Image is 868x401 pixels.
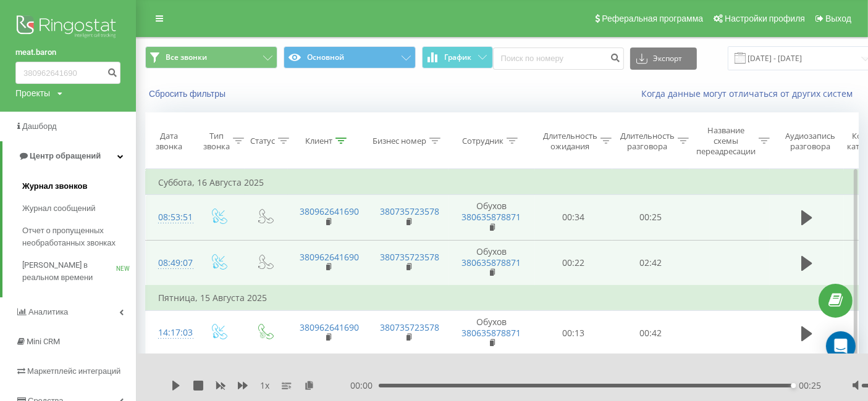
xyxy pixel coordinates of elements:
img: Ringostat logo [15,12,120,43]
span: Маркетплейс интеграций [27,366,120,376]
a: 380735723578 [381,321,440,333]
div: Статус [250,136,275,146]
div: Сотрудник [462,136,504,146]
button: Экспорт [630,48,697,70]
a: meat.baron [15,46,120,59]
a: Журнал звонков [22,175,136,197]
a: Отчет о пропущенных необработанных звонках [22,220,136,254]
a: 380735723578 [381,251,440,263]
span: Реферальная программа [602,14,703,23]
div: Длительность разговора [620,131,675,152]
div: Проекты [15,87,50,99]
span: 1 x [260,379,269,392]
span: Отчет о пропущенных необработанных звонках [22,225,130,249]
span: 00:25 [799,379,822,392]
span: Настройки профиля [725,14,805,23]
a: 380962641690 [300,251,360,263]
div: Бизнес номер [373,136,426,146]
td: Обухов [449,195,535,241]
td: Обухов [449,240,535,286]
a: Центр обращений [2,141,136,171]
button: Сбросить фильтры [145,88,232,99]
input: Поиск по номеру [493,48,624,70]
span: Центр обращений [30,151,101,160]
div: Длительность ожидания [543,131,597,152]
span: Журнал звонков [22,180,87,192]
div: Accessibility label [791,383,796,388]
a: 380635878871 [462,327,521,339]
a: Журнал сообщений [22,197,136,220]
a: [PERSON_NAME] в реальном времениNEW [22,254,136,289]
div: Open Intercom Messenger [826,331,856,361]
div: 08:49:07 [158,251,183,275]
div: Название схемы переадресации [696,125,756,157]
input: Поиск по номеру [15,62,120,84]
span: Аналитика [28,307,68,316]
a: 380635878871 [462,211,521,223]
span: Выход [825,14,851,23]
a: 380962641690 [300,205,360,217]
button: График [422,46,493,68]
button: Основной [284,46,416,68]
td: Обухов [449,310,535,356]
div: Дата звонка [146,131,192,152]
td: 00:22 [535,240,612,286]
a: 380635878871 [462,257,521,268]
div: Аудиозапись разговора [780,131,840,152]
span: Журнал сообщений [22,202,95,215]
a: 380735723578 [381,205,440,217]
span: График [444,53,471,62]
span: Дашборд [22,122,57,131]
a: Когда данные могут отличаться от других систем [641,88,859,99]
div: Тип звонка [203,131,230,152]
div: Клиент [305,136,332,146]
button: Все звонки [145,46,277,68]
td: 02:42 [612,240,689,286]
span: [PERSON_NAME] в реальном времени [22,259,116,284]
span: Mini CRM [27,337,60,346]
div: 14:17:03 [158,321,183,345]
a: 380962641690 [300,321,360,333]
td: 00:13 [535,310,612,356]
div: 08:53:51 [158,205,183,229]
td: 00:25 [612,195,689,241]
span: Все звонки [166,52,207,62]
td: 00:34 [535,195,612,241]
td: 00:42 [612,310,689,356]
span: 00:00 [350,379,379,392]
